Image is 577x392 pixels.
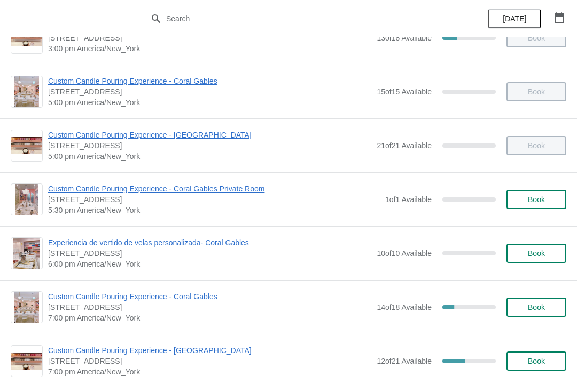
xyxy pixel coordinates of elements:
span: 5:30 pm America/New_York [48,205,380,215]
span: [STREET_ADDRESS] [48,140,371,151]
span: 10 of 10 Available [377,249,432,258]
span: [STREET_ADDRESS] [48,302,371,313]
span: 5:00 pm America/New_York [48,151,371,162]
img: Custom Candle Pouring Experience - Coral Gables | 154 Giralda Avenue, Coral Gables, FL, USA | 5:0... [14,76,40,107]
button: Book [506,244,566,263]
span: [DATE] [503,14,526,23]
span: 14 of 18 Available [377,303,432,311]
span: Custom Candle Pouring Experience - Coral Gables [48,76,371,86]
input: Search [166,9,433,28]
span: Book [528,303,545,311]
span: [STREET_ADDRESS] [48,194,380,205]
span: 7:00 pm America/New_York [48,313,371,323]
span: Book [528,357,545,365]
button: [DATE] [488,9,541,28]
img: Experiencia de vertido de velas personalizada- Coral Gables | 154 Giralda Avenue, Coral Gables, F... [13,238,40,269]
span: [STREET_ADDRESS] [48,86,371,97]
span: 21 of 21 Available [377,141,432,150]
img: Custom Candle Pouring Experience - Fort Lauderdale | 914 East Las Olas Boulevard, Fort Lauderdale... [11,29,42,47]
span: 6:00 pm America/New_York [48,259,371,269]
span: 12 of 21 Available [377,357,432,365]
span: Custom Candle Pouring Experience - [GEOGRAPHIC_DATA] [48,130,371,140]
span: Custom Candle Pouring Experience - [GEOGRAPHIC_DATA] [48,345,371,356]
img: Custom Candle Pouring Experience - Fort Lauderdale | 914 East Las Olas Boulevard, Fort Lauderdale... [11,137,42,155]
span: 3:00 pm America/New_York [48,43,371,54]
span: Experiencia de vertido de velas personalizada- Coral Gables [48,237,371,248]
span: 1 of 1 Available [385,195,432,204]
img: Custom Candle Pouring Experience - Fort Lauderdale | 914 East Las Olas Boulevard, Fort Lauderdale... [11,353,42,370]
img: Custom Candle Pouring Experience - Coral Gables Private Room | 154 Giralda Avenue, Coral Gables, ... [15,184,38,215]
button: Book [506,351,566,371]
span: [STREET_ADDRESS] [48,356,371,366]
span: 13 of 18 Available [377,34,432,42]
button: Book [506,298,566,317]
span: Custom Candle Pouring Experience - Coral Gables Private Room [48,183,380,194]
button: Book [506,190,566,209]
span: 7:00 pm America/New_York [48,366,371,377]
span: Custom Candle Pouring Experience - Coral Gables [48,291,371,302]
span: Book [528,195,545,204]
span: Book [528,249,545,258]
span: 15 of 15 Available [377,87,432,96]
span: [STREET_ADDRESS] [48,33,371,43]
span: [STREET_ADDRESS] [48,248,371,259]
img: Custom Candle Pouring Experience - Coral Gables | 154 Giralda Avenue, Coral Gables, FL, USA | 7:0... [14,292,40,323]
span: 5:00 pm America/New_York [48,97,371,108]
